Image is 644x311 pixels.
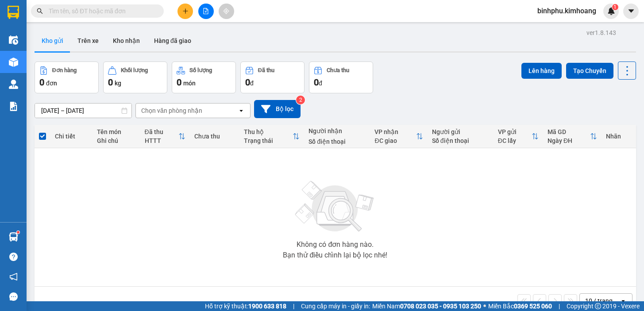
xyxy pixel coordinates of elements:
th: Toggle SortBy [370,125,427,148]
span: plus [182,8,189,14]
button: Chưa thu0đ [309,61,373,93]
div: Mã GD [548,128,590,135]
div: Số lượng [189,67,212,73]
th: Toggle SortBy [239,125,305,148]
svg: open [238,107,245,114]
div: ĐC lấy [498,137,532,144]
span: search [37,8,43,14]
span: 0 [39,77,44,88]
span: message [9,292,18,301]
button: Hàng đã giao [147,30,198,51]
span: caret-down [627,7,635,15]
img: svg+xml;base64,PHN2ZyBjbGFzcz0ibGlzdC1wbHVnX19zdmciIHhtbG5zPSJodHRwOi8vd3d3LnczLm9yZy8yMDAwL3N2Zy... [291,176,379,238]
div: VP nhận [374,128,416,135]
button: Kho gửi [35,30,70,51]
span: 0 [245,77,250,88]
button: Lên hàng [521,63,562,79]
div: Khối lượng [121,67,148,73]
button: Khối lượng0kg [103,61,167,93]
th: Toggle SortBy [543,125,602,148]
img: icon-new-feature [607,7,615,15]
strong: 1900 633 818 [248,303,286,310]
button: Số lượng0món [172,61,236,93]
img: logo-vxr [8,6,19,19]
button: Bộ lọc [254,100,301,118]
div: Trạng thái [244,137,293,144]
th: Toggle SortBy [494,125,543,148]
img: solution-icon [9,102,18,111]
div: Đơn hàng [52,67,77,73]
span: món [183,80,196,87]
button: Đã thu0đ [240,61,305,93]
span: Miền Nam [372,301,481,311]
span: Miền Bắc [488,301,552,311]
span: | [293,301,294,311]
span: ⚪️ [483,304,486,308]
span: file-add [203,8,209,14]
span: Cung cấp máy in - giấy in: [301,301,370,311]
input: Select a date range. [35,104,131,118]
input: Tìm tên, số ĐT hoặc mã đơn [49,6,153,16]
span: đơn [46,80,57,87]
div: Bạn thử điều chỉnh lại bộ lọc nhé! [283,252,387,259]
svg: open [620,297,627,304]
span: 1 [613,4,617,10]
span: 0 [314,77,319,88]
img: warehouse-icon [9,35,18,45]
div: Ghi chú [97,137,136,144]
div: Đã thu [258,67,274,73]
div: Tên món [97,128,136,135]
span: 0 [108,77,113,88]
strong: 0369 525 060 [514,303,552,310]
span: question-circle [9,253,18,261]
div: Nhãn [606,133,632,140]
div: Đã thu [145,128,178,135]
div: Chưa thu [327,67,349,73]
button: aim [219,4,234,19]
strong: 0708 023 035 - 0935 103 250 [400,303,481,310]
img: warehouse-icon [9,232,18,242]
button: Đơn hàng0đơn [35,61,99,93]
div: Chọn văn phòng nhận [141,106,202,115]
div: Số điện thoại [432,137,489,144]
span: | [559,301,560,311]
button: Kho nhận [106,30,147,51]
button: file-add [198,4,214,19]
img: warehouse-icon [9,58,18,67]
sup: 1 [612,4,618,10]
img: warehouse-icon [9,80,18,89]
span: Hỗ trợ kỹ thuật: [205,301,286,311]
th: Toggle SortBy [140,125,190,148]
sup: 2 [296,96,305,104]
span: copyright [595,303,601,309]
div: HTTT [145,137,178,144]
span: đ [319,80,322,87]
button: Trên xe [70,30,106,51]
span: notification [9,273,18,281]
div: ver 1.8.143 [586,28,616,38]
span: binhphu.kimhoang [530,5,603,16]
div: ĐC giao [374,137,416,144]
div: Người gửi [432,128,489,135]
div: 10 / trang [585,296,613,305]
span: đ [250,80,254,87]
div: Số điện thoại [309,138,366,145]
button: caret-down [623,4,639,19]
sup: 1 [17,231,19,234]
div: Không có đơn hàng nào. [297,241,374,248]
div: Người nhận [309,127,366,134]
span: kg [115,80,121,87]
div: Ngày ĐH [548,137,590,144]
button: Tạo Chuyến [566,63,613,79]
button: plus [177,4,193,19]
div: Chi tiết [55,133,88,140]
span: aim [223,8,229,14]
div: Thu hộ [244,128,293,135]
div: Chưa thu [194,133,235,140]
div: VP gửi [498,128,532,135]
span: 0 [177,77,181,88]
